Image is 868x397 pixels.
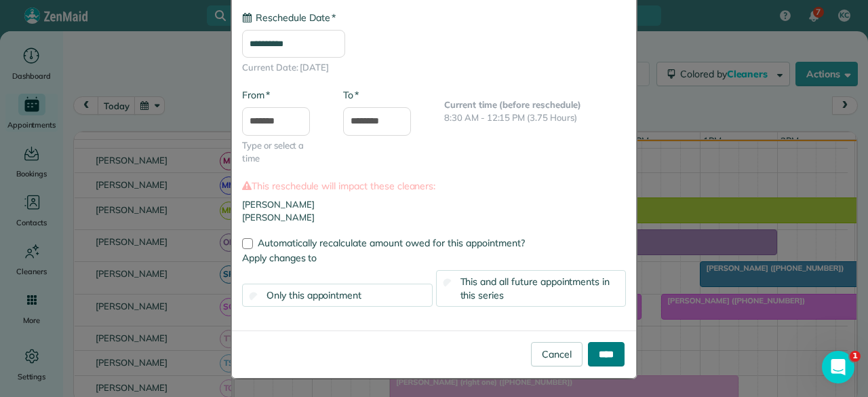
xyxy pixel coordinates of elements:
label: Apply changes to [242,251,626,265]
span: Current Date: [DATE] [242,61,626,75]
label: This reschedule will impact these cleaners: [242,179,626,193]
p: 8:30 AM - 12:15 PM (3.75 Hours) [444,111,626,125]
input: This and all future appointments in this series [443,278,452,287]
label: Reschedule Date [242,11,336,24]
a: Cancel [531,342,583,366]
iframe: Intercom live chat [822,351,854,383]
span: This and all future appointments in this series [460,276,610,301]
b: Current time (before reschedule) [444,99,581,110]
span: 1 [850,351,861,362]
span: Type or select a time [242,139,323,166]
li: [PERSON_NAME] [242,211,626,225]
li: [PERSON_NAME] [242,198,626,212]
label: To [343,88,359,102]
span: Only this appointment [267,289,361,301]
span: Automatically recalculate amount owed for this appointment? [258,237,525,249]
input: Only this appointment [250,292,258,301]
label: From [242,88,270,102]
